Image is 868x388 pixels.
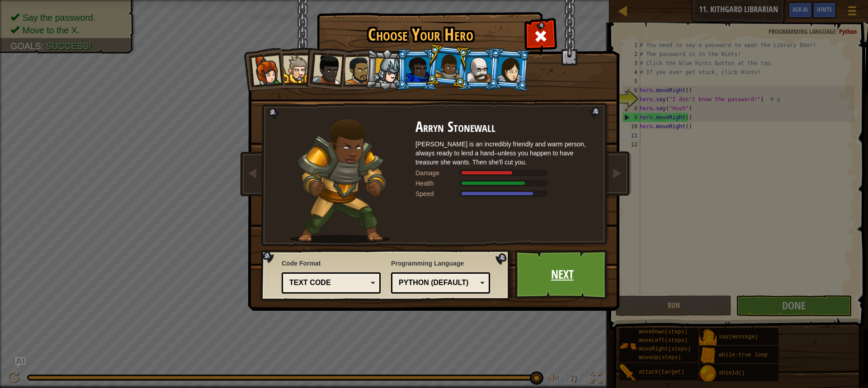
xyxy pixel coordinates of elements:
[415,179,461,188] div: Health
[415,189,461,198] div: Speed
[399,278,477,288] div: Python (Default)
[289,278,368,288] div: Text code
[282,259,381,268] span: Code Format
[415,140,596,167] div: [PERSON_NAME] is an incredibly friendly and warm person, always ready to lend a hand–unless you h...
[425,43,470,89] li: Arryn Stonewall
[241,47,285,91] li: Captain Anya Weston
[415,179,596,188] div: Gains 100% of listed Warrior armor health.
[415,119,596,135] h2: Arryn Stonewall
[319,25,522,44] h1: Choose Your Hero
[415,189,596,198] div: Moves at 14 meters per second.
[415,168,596,178] div: Deals 63% of listed Warrior weapon damage.
[391,259,490,268] span: Programming Language
[335,48,376,90] li: Alejandro the Duelist
[365,48,408,91] li: Hattori Hanzō
[260,250,513,301] img: language-selector-background.png
[515,250,609,299] a: Next
[396,49,437,90] li: Gordon the Stalwart
[290,119,390,243] img: raider-pose.png
[302,46,347,90] li: Lady Ida Justheart
[487,47,531,91] li: Illia Shieldsmith
[274,47,314,89] li: Sir Tharin Thunderfist
[458,49,499,90] li: Okar Stompfoot
[415,168,461,178] div: Damage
